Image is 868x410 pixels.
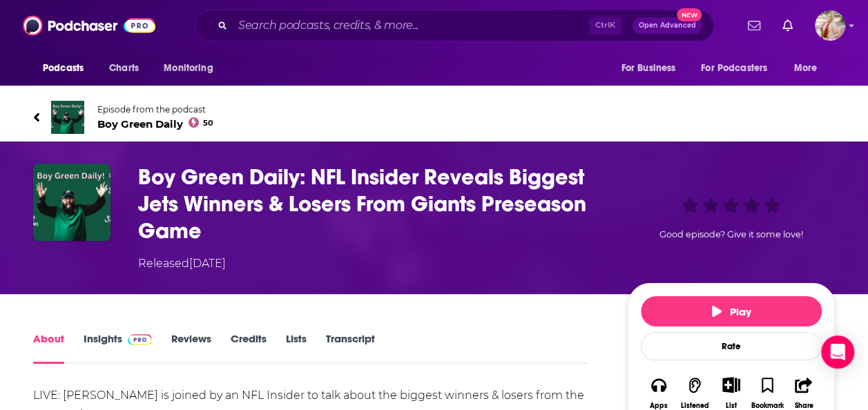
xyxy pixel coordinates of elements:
button: open menu [784,55,835,81]
span: Episode from the podcast [97,104,213,115]
a: Transcript [326,332,375,364]
button: Show profile menu [815,10,845,41]
button: open menu [692,55,787,81]
a: Show notifications dropdown [742,14,766,37]
div: Open Intercom Messenger [821,335,854,369]
div: Listened [681,402,709,410]
button: open menu [611,55,693,81]
img: Podchaser Pro [128,334,152,345]
span: Boy Green Daily [97,117,213,130]
span: Ctrl K [589,17,621,35]
div: Released [DATE] [138,255,226,272]
span: Play [712,305,751,318]
img: Podchaser - Follow, Share and Rate Podcasts [23,12,155,39]
button: Play [641,296,822,326]
div: List [726,401,737,410]
img: Boy Green Daily: NFL Insider Reveals Biggest Jets Winners & Losers From Giants Preseason Game [33,164,110,241]
span: Good episode? Give it some love! [659,229,803,240]
a: Lists [286,332,307,364]
a: Boy Green DailyEpisode from the podcastBoy Green Daily50 [33,101,434,134]
span: Podcasts [43,59,84,78]
a: Reviews [171,332,211,364]
span: For Podcasters [701,59,767,78]
span: For Business [621,59,675,78]
button: open menu [33,55,102,81]
img: User Profile [815,10,845,41]
span: Charts [109,59,139,78]
a: InsightsPodchaser Pro [84,332,152,364]
span: 50 [203,120,213,126]
div: Share [794,402,813,410]
div: Rate [641,332,822,360]
span: Monitoring [164,59,213,78]
button: Show More Button [717,377,745,392]
a: Charts [100,55,147,81]
button: Open AdvancedNew [633,17,702,34]
a: Credits [231,332,267,364]
a: Show notifications dropdown [777,14,798,37]
div: Bookmark [751,402,784,410]
button: open menu [154,55,231,81]
div: Search podcasts, credits, & more... [195,10,714,41]
span: More [794,59,818,78]
span: Logged in as kmccue [815,10,845,41]
div: Apps [650,402,668,410]
span: Open Advanced [639,22,696,29]
input: Search podcasts, credits, & more... [233,14,589,37]
h1: Boy Green Daily: NFL Insider Reveals Biggest Jets Winners & Losers From Giants Preseason Game [138,164,606,244]
img: Boy Green Daily [51,101,84,134]
a: About [33,332,64,364]
span: New [677,8,702,21]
